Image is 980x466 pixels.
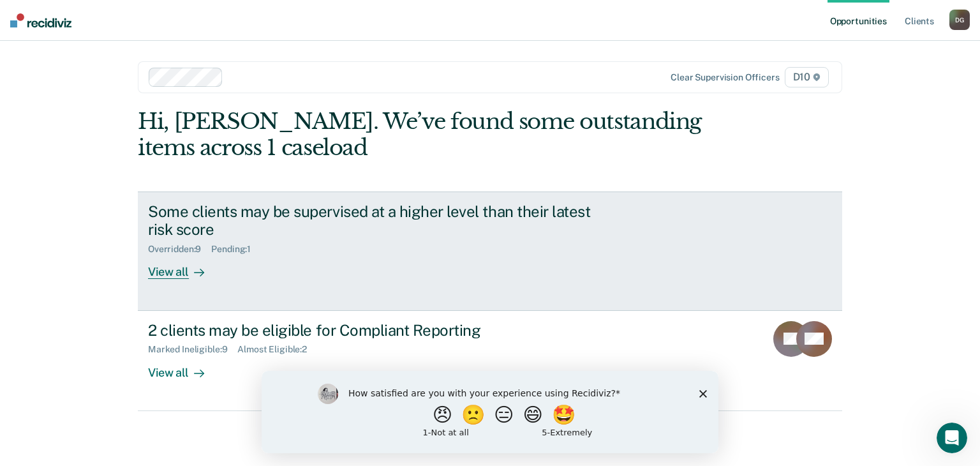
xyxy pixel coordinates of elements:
[138,311,842,411] a: 2 clients may be eligible for Compliant ReportingMarked Ineligible:9Almost Eligible:2View all
[949,10,970,30] button: DG
[949,10,970,30] div: D G
[148,202,596,239] div: Some clients may be supervised at a higher level than their latest risk score
[211,244,261,255] div: Pending : 1
[148,244,211,255] div: Overridden : 9
[785,67,829,87] span: D10
[148,344,237,355] div: Marked Ineligible : 9
[148,355,219,380] div: View all
[148,321,596,340] div: 2 clients may be eligible for Compliant Reporting
[237,344,317,355] div: Almost Eligible : 2
[10,13,71,27] img: Recidiviz
[671,72,779,83] div: Clear supervision officers
[262,371,718,453] iframe: Survey by Kim from Recidiviz
[937,423,967,453] iframe: Intercom live chat
[138,109,701,161] div: Hi, [PERSON_NAME]. We’ve found some outstanding items across 1 caseload
[138,192,842,311] a: Some clients may be supervised at a higher level than their latest risk scoreOverridden:9Pending:...
[148,255,219,280] div: View all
